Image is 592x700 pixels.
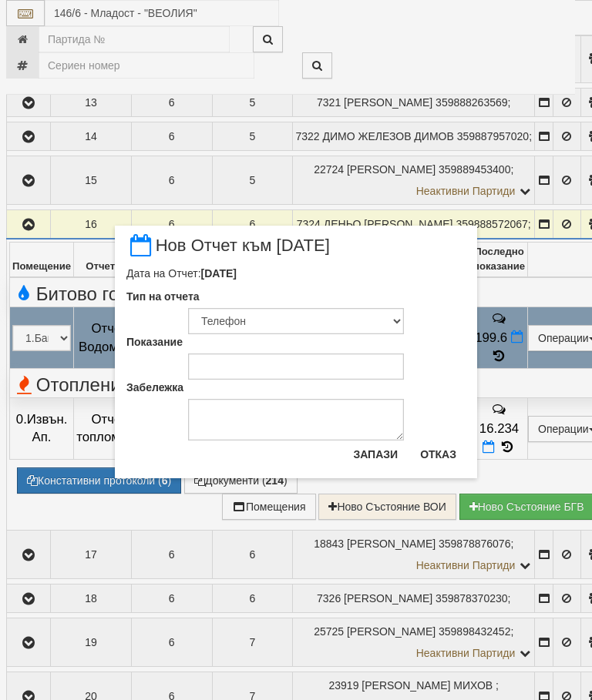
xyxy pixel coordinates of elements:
[126,267,237,280] span: Дата на Отчет:
[344,442,407,467] button: Запази
[201,267,237,280] b: [DATE]
[126,237,330,266] span: Нов Отчет към [DATE]
[126,380,183,395] label: Забележка
[126,289,200,304] label: Тип на отчета
[126,334,183,350] label: Показание
[411,442,466,467] button: Отказ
